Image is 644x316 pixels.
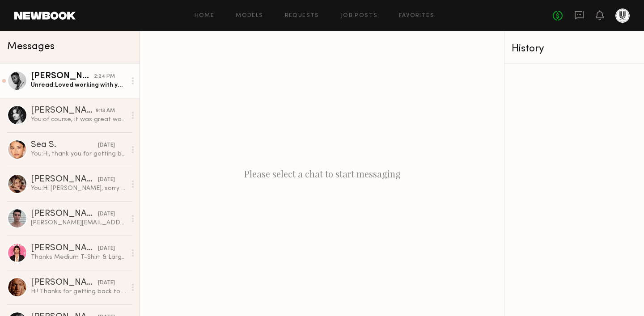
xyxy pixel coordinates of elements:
span: Messages [7,42,55,52]
div: History [512,44,637,54]
div: [PERSON_NAME][EMAIL_ADDRESS][PERSON_NAME][DOMAIN_NAME] [31,219,126,227]
div: Please select a chat to start messaging [140,31,504,316]
div: [PERSON_NAME] [31,175,98,184]
div: You: of course, it was great working with you! [31,115,126,124]
div: [PERSON_NAME] [31,72,94,81]
div: [DATE] [98,279,115,287]
div: [PERSON_NAME] [31,278,98,287]
div: [DATE] [98,244,115,253]
div: Thanks Medium T-Shirt & Large hoodie! [31,253,126,261]
div: [DATE] [98,176,115,184]
div: Sea S. [31,141,98,150]
div: [PERSON_NAME] [31,210,98,219]
a: Requests [285,13,319,19]
a: Favorites [399,13,434,19]
div: [DATE] [98,210,115,219]
div: 9:13 AM [96,107,115,115]
div: [PERSON_NAME] [31,106,96,115]
div: [PERSON_NAME] [31,244,98,253]
a: Home [195,13,215,19]
a: Models [236,13,263,19]
a: Job Posts [341,13,378,19]
div: 2:24 PM [94,72,115,81]
div: Unread: Loved working with you guys!! [31,81,126,89]
div: You: Hi, thank you for getting back to me! We found someone else to work with but I appreciate yo... [31,150,126,158]
div: Hi! Thanks for getting back to me. That’s unfortunately lower than my usual day rate. I appreciat... [31,287,126,296]
div: [DATE] [98,141,115,150]
div: You: Hi [PERSON_NAME], sorry for the late notice but we had one of our models cancel and I was wo... [31,184,126,193]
